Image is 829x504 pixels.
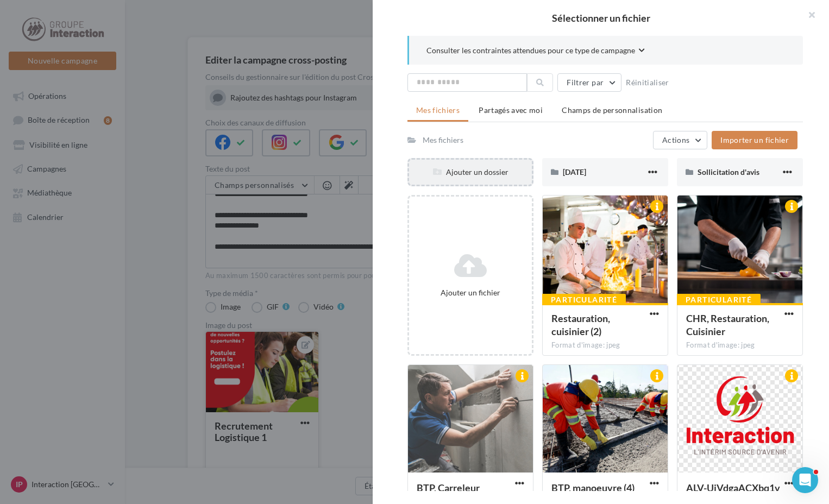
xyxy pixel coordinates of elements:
[662,135,689,144] span: Actions
[479,105,543,115] span: Partagés avec moi
[417,482,480,494] span: BTP, Carreleur
[653,131,707,149] button: Actions
[551,341,659,350] div: Format d'image: jpeg
[621,76,674,89] button: Réinitialiser
[677,294,761,306] div: Particularité
[416,105,460,115] span: Mes fichiers
[390,13,812,23] h2: Sélectionner un fichier
[557,73,621,92] button: Filtrer par
[551,482,635,494] span: BTP, manoeuvre (4)
[562,105,662,115] span: Champs de personnalisation
[720,135,789,144] span: Importer un fichier
[551,312,610,337] span: Restauration, cuisinier (2)
[686,341,794,350] div: Format d'image: jpeg
[563,167,586,177] span: [DATE]
[698,167,759,177] span: Sollicitation d'avis
[792,467,818,493] iframe: Intercom live chat
[409,167,532,178] div: Ajouter un dossier
[542,294,626,306] div: Particularité
[413,287,527,298] div: Ajouter un fichier
[423,135,463,146] div: Mes fichiers
[426,45,635,56] span: Consulter les contraintes attendues pour ce type de campagne
[712,131,797,149] button: Importer un fichier
[426,45,645,58] button: Consulter les contraintes attendues pour ce type de campagne
[686,312,769,337] span: CHR, Restauration, Cuisinier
